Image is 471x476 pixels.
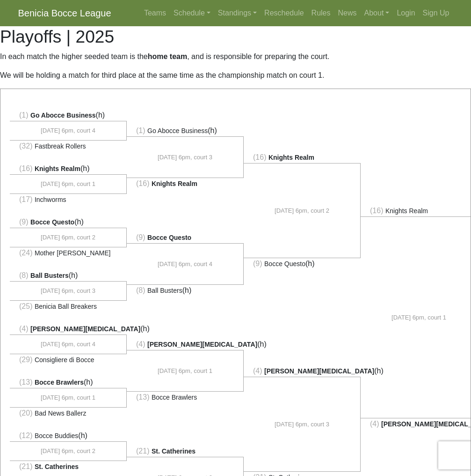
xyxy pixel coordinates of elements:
span: (4) [136,340,145,348]
span: Ball Busters [30,272,69,279]
span: (13) [136,393,149,401]
li: (h) [10,323,127,335]
span: (16) [370,207,383,215]
span: (1) [136,126,145,134]
span: Bocce Questo [264,260,305,268]
a: Sign Up [419,4,453,22]
a: News [334,4,361,22]
span: Inchworms [35,196,66,203]
span: [DATE] 6pm, court 1 [158,366,212,376]
span: (12) [19,431,32,439]
span: (20) [19,409,32,417]
span: (8) [136,286,145,294]
span: Bocce Buddies [35,432,78,439]
span: (17) [19,195,32,203]
li: (h) [10,110,127,121]
span: Knights Realm [268,154,314,161]
span: (32) [19,142,32,150]
span: (4) [370,420,379,428]
span: Consigliere di Bocce [35,356,94,364]
span: [DATE] 6pm, court 3 [158,153,212,162]
span: [DATE] 6pm, court 1 [391,313,446,322]
span: (9) [136,233,145,241]
span: [DATE] 6pm, court 4 [41,126,95,135]
strong: home team [148,52,187,60]
span: Mother [PERSON_NAME] [35,249,111,257]
li: (h) [127,284,244,296]
span: Fastbreak Rollers [35,142,86,150]
li: (h) [244,365,361,377]
span: (21) [19,462,32,470]
span: Bocce Questo [147,234,191,241]
li: (h) [127,125,244,137]
span: (1) [19,111,29,119]
span: (16) [253,153,266,161]
span: (24) [19,249,32,257]
a: About [361,4,393,22]
span: [DATE] 6pm, court 1 [41,393,95,402]
span: [DATE] 6pm, court 3 [41,286,95,296]
span: [PERSON_NAME][MEDICAL_DATA] [264,367,374,375]
li: (h) [10,163,127,175]
a: Benicia Bocce League [18,4,111,22]
span: [DATE] 6pm, court 1 [41,179,95,189]
span: (29) [19,356,32,364]
span: St. Catherines [152,447,196,455]
span: Ball Busters [147,287,182,294]
a: Teams [140,4,170,22]
span: (9) [253,260,262,268]
span: [DATE] 6pm, court 3 [275,420,329,429]
span: (4) [253,367,262,375]
span: [PERSON_NAME][MEDICAL_DATA] [147,341,257,348]
li: (h) [10,216,127,228]
a: Standings [214,4,261,22]
span: Bocce Questo [30,218,74,226]
span: Knights Realm [152,180,197,187]
a: Schedule [170,4,214,22]
span: (9) [19,218,29,226]
span: (21) [136,447,149,455]
a: Rules [308,4,334,22]
span: (16) [19,164,32,172]
li: (h) [127,339,244,350]
span: [DATE] 6pm, court 2 [41,446,95,456]
span: [DATE] 6pm, court 4 [158,260,212,269]
span: St. Catherines [35,463,79,470]
span: [PERSON_NAME][MEDICAL_DATA] [30,325,140,333]
li: (h) [10,270,127,282]
span: (13) [19,378,32,386]
span: Knights Realm [35,165,80,172]
a: Reschedule [261,4,308,22]
span: [DATE] 6pm, court 2 [275,206,329,216]
span: Bocce Brawlers [35,379,84,386]
span: (16) [136,179,149,187]
span: (25) [19,302,32,310]
span: Go Abocce Business [30,112,96,119]
li: (h) [244,258,361,269]
a: Login [393,4,419,22]
span: Benicia Ball Breakers [35,303,97,310]
span: (8) [19,271,29,279]
span: [DATE] 6pm, court 4 [41,340,95,349]
li: (h) [10,377,127,388]
span: Knights Realm [385,207,428,215]
span: [DATE] 6pm, court 2 [41,233,95,242]
span: (4) [19,325,29,333]
span: Bocce Brawlers [152,394,197,401]
span: Bad News Ballerz [35,409,87,417]
li: (h) [10,430,127,442]
span: Go Abocce Business [147,127,208,134]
